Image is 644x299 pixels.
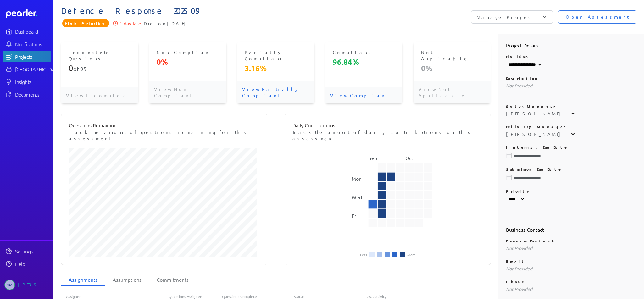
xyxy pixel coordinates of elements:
p: View Partially Compliant [237,81,314,103]
p: Compliant [333,49,395,55]
p: Non Compliant [157,49,219,55]
a: Projects [3,51,51,62]
div: Documents [15,91,50,97]
span: Not Provided [506,266,532,271]
a: Notifications [3,38,51,50]
p: 96.84% [333,57,395,67]
text: Oct [405,155,414,161]
p: Description [506,76,637,81]
div: Projects [15,53,50,60]
li: Commitments [149,274,196,286]
text: Wed [352,194,362,200]
span: Priority [62,19,109,27]
span: Not Provided [506,245,532,251]
span: Due on [DATE] [144,19,188,27]
p: Business Contact [506,238,637,243]
div: [PERSON_NAME] [506,131,563,137]
p: View Incomplete [61,87,138,103]
div: Assignee [61,294,169,299]
div: Questions Assigned [169,294,222,299]
p: View Compliant [325,87,402,103]
div: Insights [15,79,50,85]
h2: Business Contact [506,226,637,233]
h2: Project Details [506,42,637,49]
p: Incomplete Questions [69,49,131,62]
p: Daily Contributions [292,121,483,129]
input: Please choose a due date [506,175,637,181]
p: Track the amount of questions remaining for this assessment. [69,129,259,141]
span: Open Assessment [566,14,629,20]
p: 3.16% [245,63,307,73]
div: [PERSON_NAME] [18,280,49,290]
a: Documents [3,89,51,100]
span: 0 [69,63,73,73]
p: 0% [157,57,219,67]
div: [GEOGRAPHIC_DATA] [15,66,62,72]
p: Email [506,259,637,264]
span: 95 [80,65,86,72]
div: Last Activity [365,294,473,299]
p: Not Applicable [421,49,483,62]
p: Partially Compliant [245,49,307,62]
p: Submisson Due Date [506,167,637,172]
a: Help [3,258,51,269]
text: Mon [352,175,362,182]
span: Stuart Meyers [4,280,15,290]
a: SM[PERSON_NAME] [3,277,51,293]
p: 0% [421,63,483,73]
span: Not Provided [506,286,532,292]
div: Status [294,294,365,299]
li: Assignments [61,274,105,286]
div: Settings [15,248,50,254]
p: 1 day late [119,19,141,27]
div: Help [15,261,50,267]
text: Fri [352,213,358,219]
li: More [407,253,415,257]
span: Defence Response 202509 [61,6,349,16]
p: Sales Manager [506,104,637,109]
input: Please choose a due date [506,153,637,159]
li: Less [360,253,367,257]
p: Track the amount of daily contributions on this assessment. [292,129,483,141]
a: [GEOGRAPHIC_DATA] [3,64,51,75]
p: View Non Compliant [149,81,226,103]
a: Insights [3,76,51,87]
p: View Not Applicable [414,81,491,103]
div: Questions Complete [222,294,294,299]
p: Division [506,54,637,59]
span: Not Provided [506,83,532,88]
div: [PERSON_NAME] [506,110,563,117]
p: Phone [506,279,637,284]
p: Internal Due Date [506,145,637,150]
a: Settings [3,246,51,257]
p: of [69,63,131,73]
p: Priority [506,189,637,194]
text: Sep [368,155,377,161]
p: Manage Project [476,14,535,20]
p: Delivery Manager [506,124,637,129]
li: Assumptions [105,274,149,286]
a: Dashboard [3,26,51,37]
p: Questions Remaining [69,121,259,129]
div: Dashboard [15,28,50,35]
a: Dashboard [6,9,51,18]
div: Notifications [15,41,50,47]
button: Open Assessment [558,10,636,24]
